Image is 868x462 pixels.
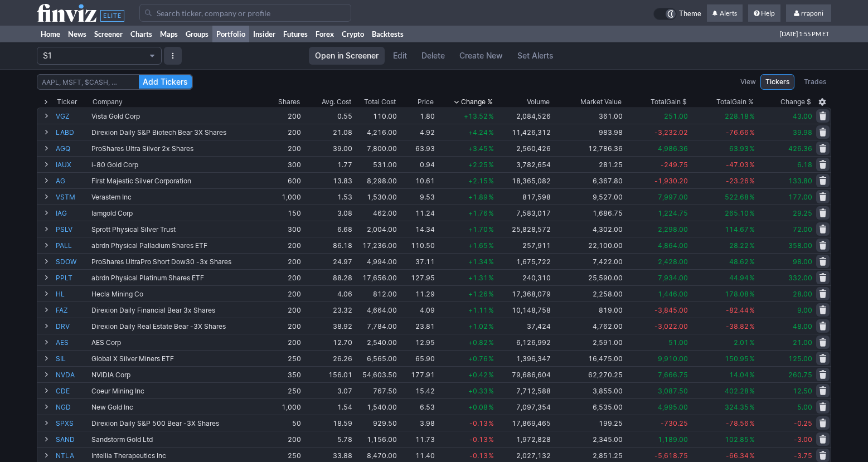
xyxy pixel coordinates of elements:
div: Sprott Physical Silver Trust [91,225,261,234]
td: 127.95 [398,269,435,285]
td: 1,675,722 [495,253,552,269]
td: 24.97 [302,253,353,269]
td: 65.90 [398,350,435,366]
span: % [488,354,494,363]
td: 4.92 [398,124,435,140]
td: 4,762.00 [552,318,624,334]
a: Crypto [338,26,368,42]
td: 1,530.00 [353,188,398,205]
td: 200 [262,237,302,253]
div: abrdn Physical Platinum Shares ETF [91,274,261,282]
td: 4,664.00 [353,301,398,318]
div: ProShares Ultra Silver 2x Shares [91,144,261,153]
span: 28.00 [793,290,812,298]
td: 10,148,758 [495,301,552,318]
button: Add Tickers [139,75,192,89]
div: Direxion Daily Financial Bear 3x Shares [91,306,261,314]
td: 110.00 [353,108,398,124]
span: 2.01 [734,338,749,347]
div: Expand All [37,96,55,108]
span: 29.25 [793,209,812,217]
span: Set Alerts [517,50,554,61]
td: 250 [262,350,302,366]
span: Total [716,96,732,108]
span: Create New [459,50,503,61]
span: Tickers [765,76,789,87]
td: 62,270.25 [552,366,624,382]
td: 7,800.00 [353,140,398,156]
span: % [749,274,755,282]
td: 983.98 [552,124,624,140]
span: 228.18 [725,112,749,120]
td: 14.34 [398,221,435,237]
div: Gain % [716,96,754,108]
a: NVDA [56,367,89,382]
td: 200 [262,124,302,140]
a: Charts [127,26,156,42]
td: 38.92 [302,318,353,334]
span: % [749,241,755,250]
span: +1.11 [468,306,488,314]
td: 23.32 [302,301,353,318]
a: Trades [799,74,831,90]
div: Ticker [57,96,77,108]
td: 2,004.00 [353,221,398,237]
td: 4,302.00 [552,221,624,237]
a: Alerts [707,4,743,22]
span: % [749,322,755,330]
td: 150 [262,205,302,221]
td: 110.50 [398,237,435,253]
span: 150.95 [725,354,749,363]
td: 18,365,082 [495,172,552,188]
td: 37.11 [398,253,435,269]
span: [DATE] 1:55 PM ET [780,26,829,42]
a: SIL [56,351,89,366]
span: -249.75 [661,161,688,169]
span: 72.00 [793,225,812,234]
td: 3.08 [302,205,353,221]
div: i-80 Gold Corp [91,161,261,169]
td: 0.94 [398,156,435,172]
span: 177.00 [788,193,812,201]
span: Trades [804,76,826,87]
a: PPLT [56,270,89,285]
div: First Majestic Silver Corporation [91,177,261,185]
td: 17,236.00 [353,237,398,253]
a: CDE [56,383,89,398]
span: -47.03 [726,161,749,169]
td: 23.81 [398,318,435,334]
div: Gain $ [651,96,687,108]
td: 281.25 [552,156,624,172]
a: AES [56,334,89,350]
span: % [749,177,755,185]
td: 11.24 [398,205,435,221]
td: 531.00 [353,156,398,172]
td: 200 [262,140,302,156]
td: 200 [262,318,302,334]
td: 3.07 [302,382,353,398]
td: 6,565.00 [353,350,398,366]
span: +1.76 [468,209,488,217]
a: HL [56,286,89,301]
td: 300 [262,156,302,172]
span: Change % [461,96,493,108]
td: 4.06 [302,285,353,301]
span: +1.34 [468,257,488,266]
span: % [749,354,755,363]
td: 2,591.00 [552,334,624,350]
td: 817,598 [495,188,552,205]
span: % [488,177,494,185]
span: 125.00 [788,354,812,363]
span: 260.75 [788,371,812,379]
span: % [488,209,494,217]
td: 1.53 [302,188,353,205]
span: 51.00 [668,338,688,347]
a: Insider [249,26,279,42]
span: % [749,193,755,201]
span: % [749,371,755,379]
span: rraponi [801,9,823,17]
td: 1.80 [398,108,435,124]
span: 265.10 [725,209,749,217]
span: % [749,290,755,298]
td: 11,426,312 [495,124,552,140]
